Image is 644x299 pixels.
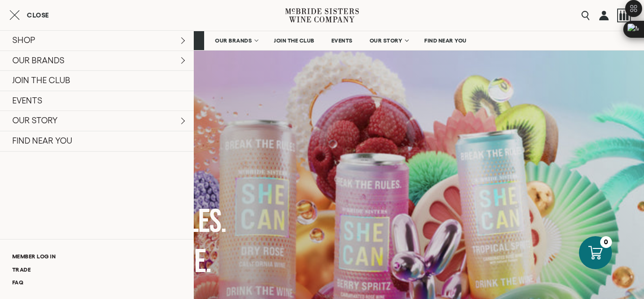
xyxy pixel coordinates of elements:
a: OUR STORY [363,31,414,50]
a: OUR BRANDS [209,31,263,50]
a: JOIN THE CLUB [268,31,321,50]
button: Close cart [9,9,49,21]
span: OUR STORY [370,37,403,44]
span: OUR BRANDS [215,37,252,44]
span: FIND NEAR YOU [424,37,467,44]
a: FIND NEAR YOU [418,31,473,50]
span: Rules. [162,202,226,242]
a: EVENTS [325,31,359,50]
span: Close [27,12,49,18]
span: EVENTS [331,37,353,44]
div: 0 [600,236,612,248]
span: JOIN THE CLUB [274,37,314,44]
